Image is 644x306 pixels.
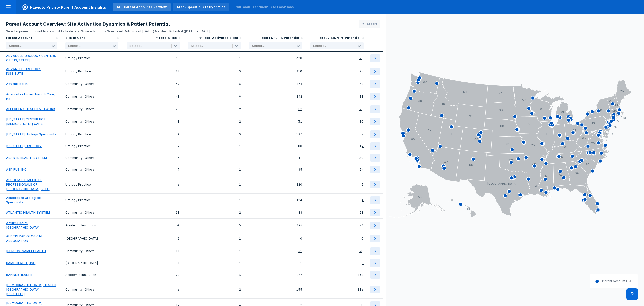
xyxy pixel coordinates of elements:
div: Sort [306,34,368,52]
a: [PERSON_NAME] HEALTH [6,249,46,253]
div: [GEOGRAPHIC_DATA] [65,259,119,267]
div: 9 [188,92,241,101]
div: Community-Others [65,209,119,216]
div: 20 [127,105,180,113]
a: ALLEGHENY HEALTH NETWORK [6,107,55,111]
div: 155 [296,287,302,292]
div: 1 [188,154,241,162]
a: ADVANCED UROLOGY CENTERS OF [US_STATE] [6,54,57,63]
div: 3 [127,117,180,126]
div: Contact Support [626,288,638,300]
a: BAMF HEALTH, INC [6,261,35,265]
div: 65 [298,167,302,172]
div: Community-Others [65,247,119,255]
div: 1 [188,166,241,173]
div: 0 [361,236,364,241]
div: Urology Practice [65,196,119,205]
div: 1 [188,259,241,267]
div: 1 [127,259,180,267]
div: 169 [358,273,364,277]
div: Total FORE Pt. Potential [260,36,299,40]
div: 2 [188,209,241,216]
div: 3 [188,271,241,279]
div: Community-Others [65,80,119,88]
div: 196 [297,223,302,228]
div: Area-Specific Site Dynamics [177,5,225,9]
div: 49 [360,82,364,86]
a: [US_STATE] CENTER FOR [MEDICAL_DATA] CARE [6,117,57,126]
a: RLT Parent Account Overview [113,3,171,11]
a: ASPIRUS, INC [6,167,27,172]
div: Community-Others [65,105,119,113]
div: [GEOGRAPHIC_DATA] [65,234,119,243]
div: 0 [188,130,241,138]
div: Sort [184,34,245,52]
div: 0 [300,236,302,241]
div: Sort [61,34,123,52]
div: Academic Institution [65,221,119,230]
div: Community-Others [65,166,119,173]
div: 3 [127,154,180,162]
div: 86 [298,210,302,215]
a: Advocate-Aurora Health Care, Inc [6,92,57,101]
div: 120 [296,182,302,187]
div: 1 [188,54,241,63]
div: 43 [127,92,180,101]
div: Urology Practice [65,178,119,191]
div: 1 [300,261,302,265]
div: 5 [188,221,241,230]
div: 24 [360,167,364,172]
div: 5 [361,182,364,187]
div: 72 [360,223,364,228]
div: 137 [296,132,302,137]
div: Sort [123,34,184,52]
div: Site of Care [65,36,85,41]
div: 7 [361,132,364,137]
div: Urology Practice [65,130,119,138]
div: 142 [296,94,302,99]
a: ASANTE HEALTH SYSTEM [6,156,47,160]
div: 1 [188,178,241,191]
div: 6 [188,80,241,88]
div: Urology Practice [65,67,119,76]
div: Urology Practice [65,54,119,63]
div: 7 [127,166,180,173]
div: 2 [188,117,241,126]
div: 6 [127,283,180,296]
div: 31 [298,119,302,124]
div: 7 [127,142,180,150]
a: Area-Specific Site Dynamics [173,3,229,11]
div: 1 [188,196,241,205]
div: 33 [359,94,364,99]
div: Sort [245,34,306,52]
div: 5 [127,196,180,205]
div: 13 [127,209,180,216]
div: 61 [298,249,302,253]
div: 23 [360,69,364,74]
div: 1 [188,247,241,255]
div: 124 [296,198,302,202]
div: National Treatment Site Locations [235,5,294,9]
div: Urology Practice [65,142,119,150]
div: 1 [127,234,180,243]
a: [US_STATE] Urology Specialists [6,132,56,137]
div: 82 [298,107,302,111]
div: 20 [360,56,364,60]
a: BANNER HEALTH [6,273,32,277]
h3: Parent Account Overview: Site Activation Dynamics & Patient Potential [6,21,211,27]
div: 30 [359,156,364,160]
div: 28 [360,210,364,215]
div: 2 [188,283,241,296]
div: 0 [188,67,241,76]
div: 320 [296,56,302,60]
div: 166 [297,82,302,86]
div: Community-Others [65,117,119,126]
div: 210 [296,69,302,74]
div: 25 [360,107,364,111]
div: 80 [298,144,302,148]
span: Export [367,22,377,26]
div: 4 [361,198,364,202]
div: 9 [127,130,180,138]
div: Community-Others [65,283,119,296]
div: Total VISION Pt. Potential [318,36,360,40]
